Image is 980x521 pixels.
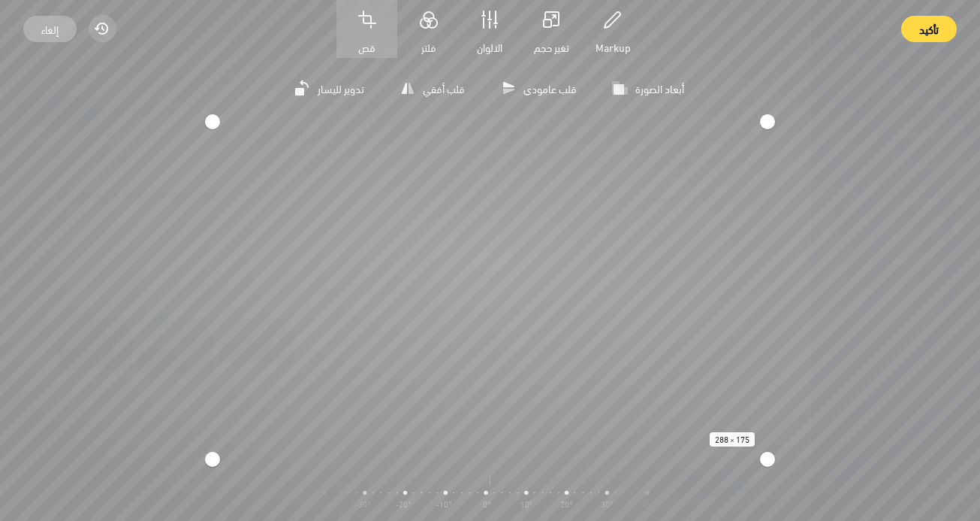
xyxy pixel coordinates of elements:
[23,16,77,42] button: إلغاء
[481,475,499,489] button: مركز الدوران
[605,73,694,104] button: أبعاد الصورة
[336,38,397,56] span: قص
[392,73,474,104] button: قلب أفقي
[521,38,582,75] span: تغير حجم الصورة
[919,16,939,42] span: تأكيد
[423,79,465,98] span: قلب أفقي
[287,73,373,104] button: تدوير لليسار
[481,475,505,508] span: مركز الدوران
[493,73,586,104] button: قلب عامودي
[398,38,459,56] span: فلتر
[460,38,520,56] span: الالوان
[41,16,59,42] span: إلغاء
[901,16,957,42] button: تأكيد
[635,79,684,98] span: أبعاد الصورة
[318,79,364,98] span: تدوير لليسار
[583,38,644,56] span: Markup
[523,79,577,98] span: قلب عامودي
